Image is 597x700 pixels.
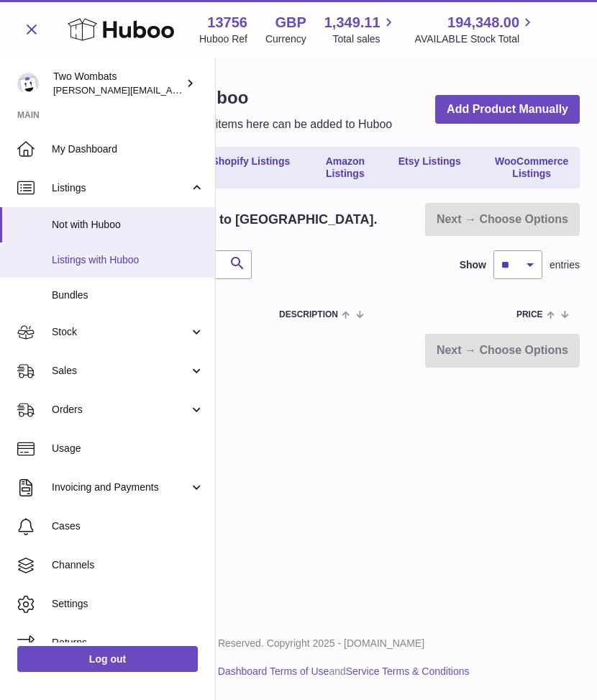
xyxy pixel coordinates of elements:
[159,665,329,677] a: Website and Dashboard Terms of Use
[53,70,183,97] div: Two Wombats
[52,597,204,611] span: Settings
[52,403,189,417] span: Orders
[516,310,543,319] span: Price
[154,665,469,678] li: and
[17,646,198,672] a: Log out
[52,325,189,339] span: Stock
[52,636,204,650] span: Returns
[52,288,204,302] span: Bundles
[393,150,466,186] a: Etsy Listings
[52,218,204,232] span: Not with Huboo
[415,13,537,46] a: 194,348.00 AVAILABLE Stock Total
[52,442,204,455] span: Usage
[486,150,577,186] a: WooCommerce Listings
[52,364,189,378] span: Sales
[52,558,204,572] span: Channels
[346,665,470,677] a: Service Terms & Conditions
[52,519,204,533] span: Cases
[199,32,247,46] div: Huboo Ref
[447,13,519,32] span: 194,348.00
[550,258,580,272] span: entries
[275,13,306,32] strong: GBP
[52,253,204,267] span: Listings with Huboo
[300,150,391,186] a: Amazon Listings
[415,32,537,46] span: AVAILABLE Stock Total
[265,32,306,46] div: Currency
[207,13,247,32] strong: 13756
[12,637,585,650] p: All Rights Reserved. Copyright 2025 - [DOMAIN_NAME]
[435,95,580,124] a: Add Product Manually
[279,310,338,319] span: Description
[332,32,396,46] span: Total sales
[52,142,204,156] span: My Dashboard
[17,73,39,94] img: philip.carroll@twowombats.com
[52,481,189,494] span: Invoicing and Payments
[460,258,486,272] label: Show
[53,84,365,96] span: [PERSON_NAME][EMAIL_ADDRESS][PERSON_NAME][DOMAIN_NAME]
[324,13,397,46] a: 1,349.11 Total sales
[206,150,295,186] a: Shopify Listings
[324,13,380,32] span: 1,349.11
[52,181,189,195] span: Listings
